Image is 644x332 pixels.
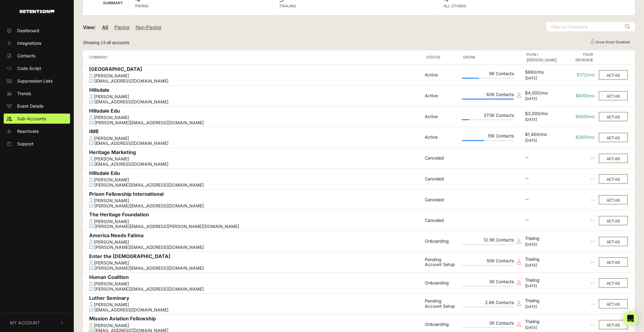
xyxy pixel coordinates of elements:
[462,327,514,328] div: Plan Usage: 0%
[89,198,422,203] div: [PERSON_NAME]
[525,242,559,247] div: [DATE]
[525,263,559,268] div: [DATE]
[462,98,514,100] div: Plan Usage: 100%
[462,140,514,141] div: Plan Usage: 43%
[462,244,514,245] div: Plan Usage: 0%
[599,216,628,225] button: ACT AS
[89,266,422,271] div: [PERSON_NAME][EMAIL_ADDRESS][DOMAIN_NAME]
[4,88,70,98] a: Trends
[525,76,559,80] div: [DATE]
[135,3,148,9] label: PAYING
[17,52,35,59] span: Contacts
[599,133,628,142] button: ACT AS
[17,103,43,109] span: Event Details
[4,51,70,61] a: Contacts
[136,25,161,30] a: Non-Paying
[525,155,559,161] div: --
[89,240,422,245] div: [PERSON_NAME]
[4,76,70,86] a: Suppression Lists
[89,162,422,167] div: [EMAIL_ADDRESS][DOMAIN_NAME]
[525,305,559,309] div: [DATE]
[4,38,70,48] a: Integrations
[462,321,514,327] div: 3K Contacts
[89,233,422,240] div: America Needs Fatima
[462,119,514,120] div: Plan Usage: 15%
[279,3,296,9] label: TRIALING
[462,258,514,265] div: 50K Contacts
[20,10,54,13] img: Retention.com
[423,106,460,127] td: Active
[423,50,460,65] th: STATUS
[525,70,559,76] div: $860/mo
[462,237,514,244] div: 12.5K Contacts
[102,25,108,30] a: All
[4,313,70,332] button: My Account
[89,302,422,307] div: [PERSON_NAME]
[525,132,559,138] div: $1,400/mo
[89,295,422,302] div: Luther Seminary
[560,50,596,65] th: YOUR REVENUE
[89,149,422,156] div: Heritage Marketing
[4,101,70,111] a: Event Details
[89,323,422,328] div: [PERSON_NAME]
[525,284,559,288] div: [DATE]
[599,91,628,100] button: ACT AS
[525,111,559,118] div: $3,000/mo
[460,50,516,65] th: GROW
[17,90,31,97] span: Trends
[517,322,521,327] i: Collection script disabled
[89,108,422,115] div: Hillsdale Edu
[17,40,41,46] span: Integrations
[547,22,620,31] input: Filter by Company
[89,212,422,219] div: The Heritage Foundation
[83,50,423,65] th: COMPANY
[89,274,422,281] div: Human Coalition
[423,65,460,86] td: Active
[89,66,422,73] div: [GEOGRAPHIC_DATA]
[89,129,422,136] div: IMB
[560,106,596,127] td: $600/mo
[560,65,596,86] td: $172/mo
[89,224,422,229] div: [PERSON_NAME][EMAIL_ADDRESS][PERSON_NAME][DOMAIN_NAME]
[423,127,460,148] td: Active
[517,280,521,285] i: Collection script disabled
[525,217,559,224] div: --
[599,112,628,121] button: ACT AS
[462,286,514,287] div: Plan Usage: 0%
[462,279,514,286] div: 3K Contacts
[423,148,460,169] td: Canceled
[523,50,560,65] th: PLAN / [PERSON_NAME]
[525,197,559,203] div: --
[462,78,514,79] div: Plan Usage: 33%
[525,298,559,305] div: Trialing
[462,92,514,98] div: 80K Contacts
[525,91,559,97] div: $4,000/mo
[599,195,628,204] button: ACT AS
[114,25,129,30] a: Paying
[462,133,514,140] div: 15K Contacts
[89,316,422,323] div: Mission Aviation Fellowship
[89,156,422,162] div: [PERSON_NAME]
[423,231,460,252] td: Onboarding
[423,293,460,314] td: Pending Account Setup
[89,245,422,250] div: [PERSON_NAME][EMAIL_ADDRESS][DOMAIN_NAME]
[4,25,70,36] a: Dashboard
[462,306,514,307] div: Plan Usage: 0%
[89,281,422,287] div: [PERSON_NAME]
[89,253,422,261] div: Enter the [DEMOGRAPHIC_DATA]
[444,3,466,9] label: ALL OTHERS
[525,278,559,284] div: Trialing
[10,319,40,326] span: My Account
[525,326,559,330] div: [DATE]
[17,65,41,71] span: Code Script
[462,113,514,119] div: 37.5K Contacts
[89,79,422,84] div: [EMAIL_ADDRESS][DOMAIN_NAME]
[89,183,422,188] div: [PERSON_NAME][EMAIL_ADDRESS][DOMAIN_NAME]
[560,127,596,148] td: $280/mo
[525,97,559,101] div: [DATE]
[423,85,460,106] td: Active
[525,138,559,143] div: [DATE]
[560,231,596,252] td: --
[517,260,521,264] i: Collection script disabled
[599,174,628,183] button: ACT AS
